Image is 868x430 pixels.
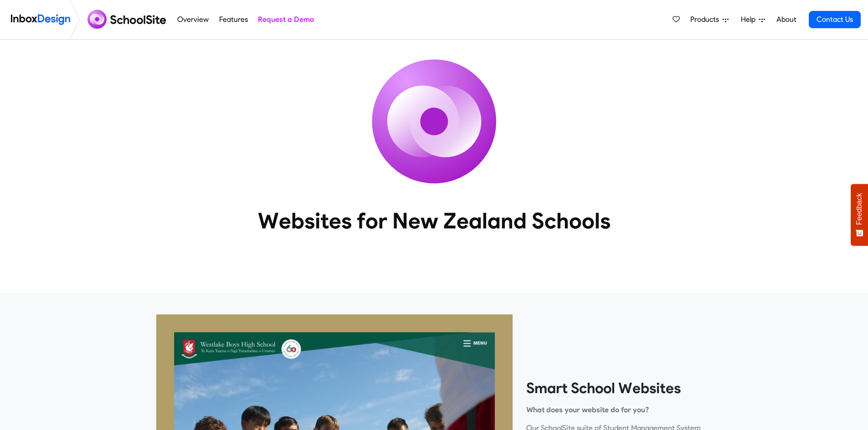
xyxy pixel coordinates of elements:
[218,207,651,234] heading: Websites for New Zealand Schools
[741,14,759,25] span: Help
[855,193,863,225] span: Feedback
[774,10,799,29] a: About
[175,10,211,29] a: Overview
[216,10,250,29] a: Features
[352,40,516,203] img: icon_schoolsite.svg
[851,184,868,246] button: Feedback - Show survey
[690,14,723,25] span: Products
[526,405,649,414] strong: What does your website do for you?
[526,379,712,397] heading: Smart School Websites
[84,9,172,30] img: schoolsite logo
[737,10,769,29] a: Help
[809,11,861,28] a: Contact Us
[687,10,732,29] a: Products
[255,10,316,29] a: Request a Demo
